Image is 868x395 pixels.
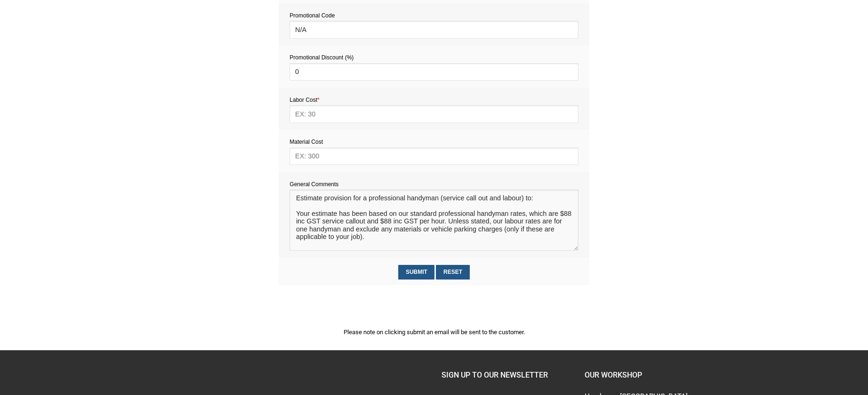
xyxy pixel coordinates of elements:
[289,97,319,103] span: Labor Cost
[436,265,469,280] input: Reset
[289,54,354,61] span: Promotional Discount (%)
[289,12,335,19] span: Promotional Code
[289,139,323,145] span: Material Cost
[289,181,338,188] span: General Comments
[289,148,578,165] input: EX: 300
[398,265,434,280] input: Submit
[279,327,589,337] p: Please note on clicking submit an email will be sent to the customer.
[289,105,578,123] input: EX: 30
[585,369,713,381] h4: Our Workshop
[442,369,570,381] h4: SIGN UP TO OUR NEWSLETTER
